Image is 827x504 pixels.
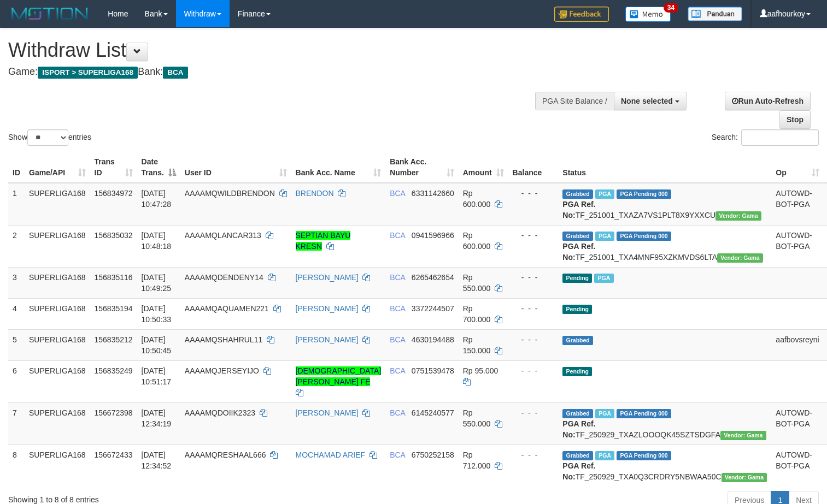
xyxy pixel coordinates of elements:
[562,189,593,199] span: Grabbed
[25,444,90,487] td: SUPERLIGA168
[95,189,133,198] span: 156834972
[513,230,554,241] div: - - -
[562,451,593,460] span: Grabbed
[390,450,405,459] span: BCA
[617,409,671,418] span: PGA Pending
[390,366,405,375] span: BCA
[390,231,405,240] span: BCA
[8,444,25,487] td: 8
[562,419,595,439] b: PGA Ref. No:
[412,366,454,375] span: Copy 0751539478 to clipboard
[8,152,25,183] th: ID
[688,7,742,21] img: panduan.png
[180,152,291,183] th: User ID: activate to sort column ascending
[296,408,359,417] a: [PERSON_NAME]
[617,232,671,241] span: PGA Pending
[296,366,382,386] a: [DEMOGRAPHIC_DATA][PERSON_NAME] FE
[27,129,68,146] select: Showentries
[8,402,25,444] td: 7
[463,273,491,293] span: Rp 550.000
[463,408,491,428] span: Rp 550.000
[664,3,678,13] span: 34
[142,273,172,293] span: [DATE] 10:49:25
[8,329,25,360] td: 5
[508,152,559,183] th: Balance
[390,304,405,313] span: BCA
[771,183,823,226] td: AUTOWD-BOT-PGA
[463,335,491,355] span: Rp 150.000
[715,211,761,221] span: Vendor URL: https://trx31.1velocity.biz
[163,67,187,79] span: BCA
[513,365,554,376] div: - - -
[720,431,766,440] span: Vendor URL: https://trx31.1velocity.biz
[412,189,454,198] span: Copy 6331142660 to clipboard
[95,450,133,459] span: 156672433
[8,225,25,267] td: 2
[625,7,671,22] img: Button%20Memo.svg
[142,408,172,428] span: [DATE] 12:34:19
[562,274,592,283] span: Pending
[595,232,614,241] span: Marked by aafchhiseyha
[463,304,491,324] span: Rp 700.000
[25,402,90,444] td: SUPERLIGA168
[385,152,459,183] th: Bank Acc. Number: activate to sort column ascending
[463,231,491,251] span: Rp 600.000
[25,360,90,402] td: SUPERLIGA168
[595,409,614,418] span: Marked by aafsoycanthlai
[771,329,823,360] td: aafbovsreyni
[185,450,266,459] span: AAAAMQRESHAAL666
[513,272,554,283] div: - - -
[95,304,133,313] span: 156835194
[142,231,172,251] span: [DATE] 10:48:18
[459,152,508,183] th: Amount: activate to sort column ascending
[8,129,91,146] label: Show entries
[771,402,823,444] td: AUTOWD-BOT-PGA
[390,408,405,417] span: BCA
[142,304,172,324] span: [DATE] 10:50:33
[513,449,554,460] div: - - -
[779,110,811,129] a: Stop
[185,231,261,240] span: AAAAMQLANCAR313
[8,39,541,61] h1: Withdraw List
[8,360,25,402] td: 6
[558,152,771,183] th: Status
[594,274,613,283] span: Marked by aafsoycanthlai
[25,225,90,267] td: SUPERLIGA168
[722,473,767,482] span: Vendor URL: https://trx31.1velocity.biz
[8,5,91,22] img: MOTION_logo.png
[562,409,593,418] span: Grabbed
[185,189,275,198] span: AAAAMQWILDBRENDON
[513,188,554,199] div: - - -
[412,335,454,344] span: Copy 4630194488 to clipboard
[562,461,595,481] b: PGA Ref. No:
[558,225,771,267] td: TF_251001_TXA4MNF95XZKMVDS6LTA
[95,408,133,417] span: 156672398
[562,200,595,220] b: PGA Ref. No:
[595,451,614,460] span: Marked by aafsoycanthlai
[390,273,405,282] span: BCA
[142,450,172,470] span: [DATE] 12:34:52
[771,444,823,487] td: AUTOWD-BOT-PGA
[562,336,593,345] span: Grabbed
[95,366,133,375] span: 156835249
[463,189,491,209] span: Rp 600.000
[463,450,491,470] span: Rp 712.000
[142,189,172,209] span: [DATE] 10:47:28
[25,183,90,226] td: SUPERLIGA168
[617,189,671,199] span: PGA Pending
[185,366,259,375] span: AAAAMQJERSEYIJO
[25,298,90,329] td: SUPERLIGA168
[296,231,351,251] a: SEPTIAN BAYU KRESN
[412,408,454,417] span: Copy 6145240577 to clipboard
[390,189,405,198] span: BCA
[95,231,133,240] span: 156835032
[614,92,687,110] button: None selected
[717,253,763,263] span: Vendor URL: https://trx31.1velocity.biz
[142,335,172,355] span: [DATE] 10:50:45
[296,304,359,313] a: [PERSON_NAME]
[95,335,133,344] span: 156835212
[25,267,90,298] td: SUPERLIGA168
[296,189,334,198] a: BRENDON
[412,231,454,240] span: Copy 0941596966 to clipboard
[412,304,454,313] span: Copy 3372244507 to clipboard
